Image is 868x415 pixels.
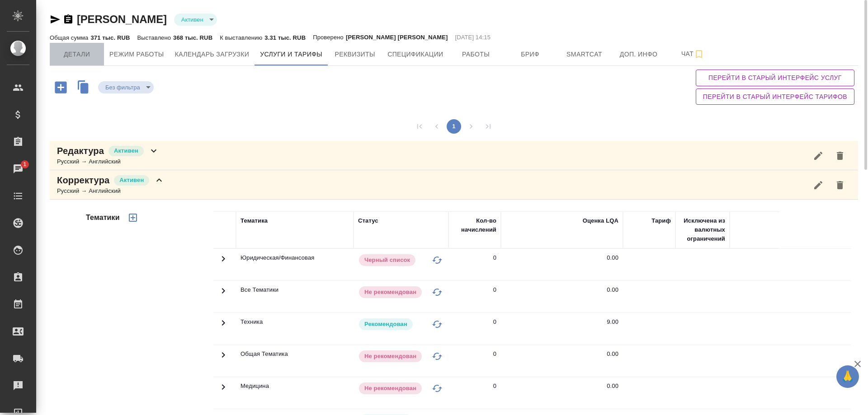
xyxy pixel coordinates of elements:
[493,382,496,391] div: 0
[493,317,496,326] div: 0
[122,207,144,228] button: Добавить тематику
[455,33,491,42] p: [DATE] 14:15
[430,253,444,267] button: Изменить статус на "Не рекомендован"
[50,141,858,170] div: РедактураАктивенРусский → Английский
[364,384,416,393] p: Не рекомендован
[703,72,847,84] span: Перейти в старый интерфейс услуг
[220,34,264,41] p: К выставлению
[218,355,229,362] span: Toggle Row Expanded
[57,187,165,196] div: Русский → Английский
[63,14,74,25] button: Скопировать ссылку
[137,34,174,41] p: Выставлено
[218,259,229,266] span: Toggle Row Expanded
[175,49,250,60] span: Календарь загрузки
[430,285,444,299] button: Изменить статус на "В черном списке"
[174,14,217,26] div: Активен
[509,49,552,60] span: Бриф
[430,382,444,395] button: Изменить статус на "В черном списке"
[179,16,206,23] button: Активен
[358,216,378,225] div: Статус
[333,49,377,60] span: Реквизиты
[77,13,167,25] a: [PERSON_NAME]
[236,313,354,345] td: Техника
[703,91,847,103] span: Перейти в старый интерфейс тарифов
[501,249,623,280] td: 0.00
[218,387,229,394] span: Toggle Row Expanded
[236,345,354,377] td: Общая Тематика
[617,49,660,60] span: Доп. инфо
[493,253,496,262] div: 0
[2,158,34,180] a: 1
[241,216,268,225] div: Тематика
[57,145,104,157] p: Редактура
[109,49,164,60] span: Режим работы
[48,78,73,97] button: Добавить услугу
[50,170,858,200] div: КорректураАктивенРусский → Английский
[50,34,90,41] p: Общая сумма
[493,285,496,294] div: 0
[454,49,498,60] span: Работы
[840,367,855,386] span: 🙏
[98,81,154,93] div: Активен
[364,288,416,297] p: Не рекомендован
[501,345,623,377] td: 0.00
[501,377,623,409] td: 0.00
[807,174,829,196] button: Редактировать услугу
[430,317,444,331] button: Изменить статус на "В черном списке"
[260,49,322,60] span: Услуги и тарифы
[651,216,671,225] div: Тариф
[346,33,448,42] p: [PERSON_NAME] [PERSON_NAME]
[236,377,354,409] td: Медицина
[236,281,354,312] td: Все Тематики
[501,313,623,345] td: 9.00
[364,256,410,265] p: Черный список
[411,119,497,134] nav: pagination navigation
[829,145,851,167] button: Удалить услугу
[119,176,144,185] p: Активен
[50,14,61,25] button: Скопировать ссылку для ЯМессенджера
[90,34,130,41] p: 371 тыс. RUB
[501,281,623,312] td: 0.00
[680,216,725,243] div: Исключена из валютных ограничений
[18,160,32,169] span: 1
[696,89,854,105] button: Перейти в старый интерфейс тарифов
[236,249,354,280] td: Юридическая/Финансовая
[693,49,704,60] svg: Подписаться
[430,350,444,363] button: Изменить статус на "В черном списке"
[73,78,98,98] button: Скопировать услуги другого исполнителя
[55,49,99,60] span: Детали
[364,352,416,361] p: Не рекомендован
[218,291,229,298] span: Toggle Row Expanded
[57,174,109,187] p: Корректура
[57,157,159,166] div: Русский → Английский
[671,48,715,60] span: Чат
[313,33,346,42] p: Проверено
[493,350,496,359] div: 0
[583,216,618,225] div: Оценка LQA
[103,84,143,91] button: Без фильтра
[387,49,443,60] span: Спецификации
[364,320,407,329] p: Рекомендован
[563,49,606,60] span: Smartcat
[264,34,306,41] p: 3.31 тыс. RUB
[807,145,829,167] button: Редактировать услугу
[218,323,229,330] span: Toggle Row Expanded
[173,34,212,41] p: 368 тыс. RUB
[836,365,859,388] button: 🙏
[696,70,854,86] button: Перейти в старый интерфейс услуг
[829,174,851,196] button: Удалить услугу
[114,146,138,155] p: Активен
[86,212,120,223] h4: Тематики
[453,216,496,234] div: Кол-во начислений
